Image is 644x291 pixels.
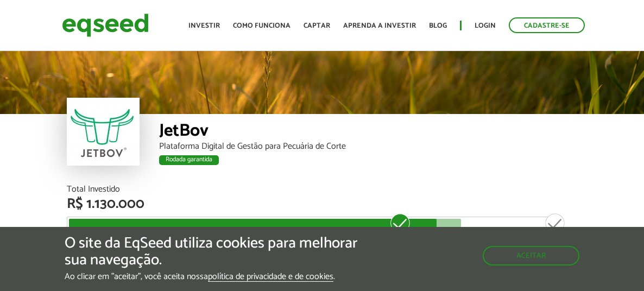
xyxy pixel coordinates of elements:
div: Total Investido [67,185,577,194]
a: Como funciona [233,22,291,29]
a: Captar [304,22,330,29]
div: Rodada garantida [159,155,219,165]
a: Investir [188,22,220,29]
a: Cadastre-se [509,17,585,33]
button: Aceitar [483,246,579,265]
a: Login [475,22,496,29]
h5: O site da EqSeed utiliza cookies para melhorar sua navegação. [65,235,374,269]
div: Plataforma Digital de Gestão para Pecuária de Corte [159,142,577,151]
p: Ao clicar em "aceitar", você aceita nossa . [65,271,374,282]
a: Aprenda a investir [343,22,416,29]
img: EqSeed [62,11,149,40]
a: Blog [429,22,447,29]
div: R$ 1.000.000 [380,212,420,247]
div: JetBov [159,122,577,142]
a: política de privacidade e de cookies [208,273,333,282]
div: R$ 1.130.000 [67,197,577,211]
div: R$ 1.500.000 [534,212,575,247]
